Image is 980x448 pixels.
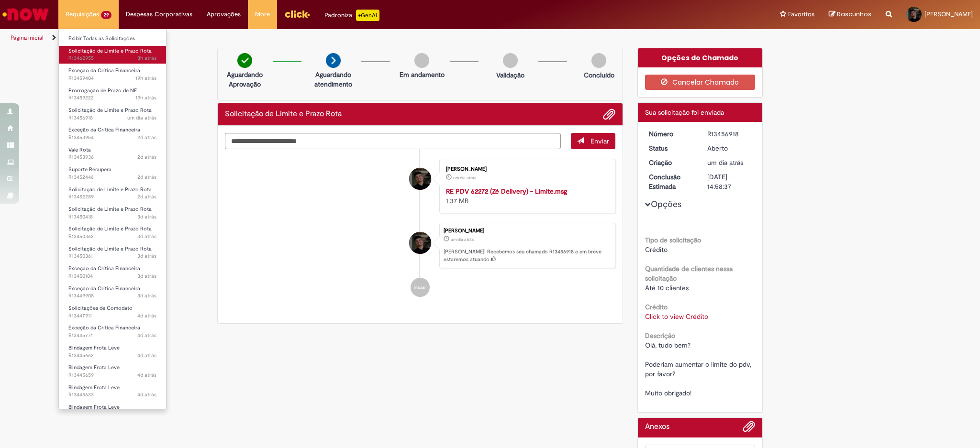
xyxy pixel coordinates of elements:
a: Click to view Crédito [645,312,708,321]
p: [PERSON_NAME]! Recebemos seu chamado R13456918 e em breve estaremos atuando. [444,248,610,263]
span: Solicitação de Limite e Prazo Rota [68,225,152,232]
div: 28/08/2025 10:58:33 [707,158,752,167]
span: R13459404 [68,75,156,82]
img: img-circle-grey.png [591,53,606,68]
span: Despesas Corporativas [126,10,192,19]
a: Aberto R13452446 : Suporte Recupera [59,164,166,182]
img: click_logo_yellow_360x200.png [284,7,310,21]
button: Adicionar anexos [743,420,755,437]
span: um dia atrás [453,175,476,181]
div: R13456918 [707,129,752,139]
a: Exibir Todas as Solicitações [59,33,166,44]
span: Blindagem Frota Leve [68,364,120,371]
span: R13445662 [68,352,156,360]
span: Solicitação de Limite e Prazo Rota [68,47,152,55]
span: 4d atrás [137,352,156,359]
time: 28/08/2025 10:58:33 [451,237,474,242]
time: 26/08/2025 11:41:41 [137,312,156,319]
a: Página inicial [11,34,44,42]
dt: Criação [642,158,701,167]
button: Adicionar anexos [603,108,615,120]
span: Solicitação de Limite e Prazo Rota [68,186,152,193]
a: Aberto R13450418 : Solicitação de Limite e Prazo Rota [59,204,166,222]
span: 3h atrás [137,55,156,62]
a: Aberto R13447911 : Solicitações de Comodato [59,303,166,321]
button: Enviar [571,133,615,149]
span: Exceção da Crítica Financeira [68,285,140,292]
span: R13453954 [68,134,156,142]
img: arrow-next.png [326,53,341,68]
ul: Requisições [58,29,167,409]
time: 27/08/2025 17:31:52 [137,134,156,141]
img: img-circle-grey.png [414,53,429,68]
time: 28/08/2025 10:58:33 [707,158,743,167]
span: 29 [101,11,111,19]
div: Gabriel Braga Diniz [409,232,431,254]
a: Aberto R13445662 : Blindagem Frota Leve [59,343,166,361]
span: R13450104 [68,273,156,280]
dt: Conclusão Estimada [642,172,701,191]
time: 28/08/2025 10:58:28 [453,175,476,181]
b: Tipo de solicitação [645,236,701,244]
time: 26/08/2025 23:07:15 [137,213,156,220]
span: More [255,10,270,19]
span: Solicitação de Limite e Prazo Rota [68,206,152,213]
div: [DATE] 14:58:37 [707,172,752,191]
b: Quantidade de clientes nessa solicitação [645,264,733,283]
a: Rascunhos [829,10,871,19]
span: R13445771 [68,332,156,339]
div: [PERSON_NAME] [444,228,610,234]
span: R13460955 [68,55,156,62]
span: um dia atrás [127,114,156,121]
span: R13459222 [68,94,156,102]
span: Solicitação de Limite e Prazo Rota [68,245,152,252]
span: R13445659 [68,372,156,379]
span: R13452289 [68,193,156,201]
time: 25/08/2025 16:56:45 [137,391,156,398]
div: Aberto [707,143,752,153]
p: Validação [496,70,524,80]
time: 26/08/2025 21:02:33 [137,252,156,260]
span: 4d atrás [137,312,156,319]
time: 25/08/2025 17:18:48 [137,332,156,339]
time: 25/08/2025 17:01:02 [137,352,156,359]
span: Favoritos [788,10,814,19]
span: R13452446 [68,174,156,181]
a: Aberto R13453954 : Exceção da Crítica Financeira [59,125,166,142]
div: 1.37 MB [446,186,605,206]
b: Crédito [645,303,668,311]
img: check-circle-green.png [237,53,252,68]
time: 25/08/2025 17:00:32 [137,372,156,379]
a: RE PDV 62272 (Zé Delivery) - Limite.msg [446,187,567,196]
span: Olá, tudo bem? Poderiam aumentar o limite do pdv, por favor? Muito obrigado! [645,341,753,397]
span: 3d atrás [137,252,156,260]
a: Aberto R13459404 : Exceção da Crítica Financeira [59,66,166,83]
time: 26/08/2025 17:20:09 [137,292,156,299]
time: 27/08/2025 12:51:19 [137,193,156,200]
span: 4d atrás [137,391,156,398]
span: Blindagem Frota Leve [68,344,120,351]
span: R13450361 [68,252,156,260]
a: Aberto R13445621 : Blindagem Frota Leve [59,402,166,420]
span: Solicitação de Limite e Prazo Rota [68,107,152,114]
span: R13449908 [68,292,156,300]
span: Até 10 clientes [645,284,689,292]
time: 28/08/2025 17:03:33 [135,75,156,82]
div: Padroniza [324,10,379,21]
ul: Trilhas de página [7,29,646,47]
li: Gabriel Braga Diniz [225,223,615,269]
span: Vale Rota [68,146,91,153]
a: Aberto R13460955 : Solicitação de Limite e Prazo Rota [59,46,166,64]
time: 27/08/2025 17:28:26 [137,153,156,161]
span: R13456918 [68,114,156,122]
h2: Anexos [645,423,669,431]
p: Aguardando atendimento [310,70,356,89]
span: 4d atrás [137,332,156,339]
p: Em andamento [400,70,445,79]
span: Exceção da Crítica Financeira [68,324,140,331]
span: 3d atrás [137,273,156,280]
p: Aguardando Aprovação [222,70,268,89]
span: [PERSON_NAME] [924,10,973,18]
span: 19h atrás [135,75,156,82]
